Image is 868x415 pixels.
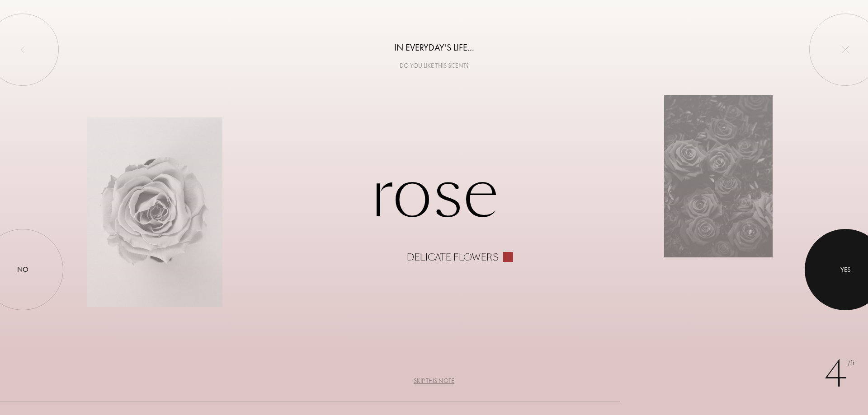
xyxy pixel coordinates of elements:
[824,347,854,401] div: 4
[17,264,28,275] div: No
[87,153,781,263] div: Rose
[848,358,854,368] span: /5
[414,376,454,386] div: Skip this note
[840,265,851,275] div: Yes
[842,46,849,53] img: quit_onboard.svg
[19,46,26,53] img: left_onboard.svg
[406,252,499,263] div: Delicate flowers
